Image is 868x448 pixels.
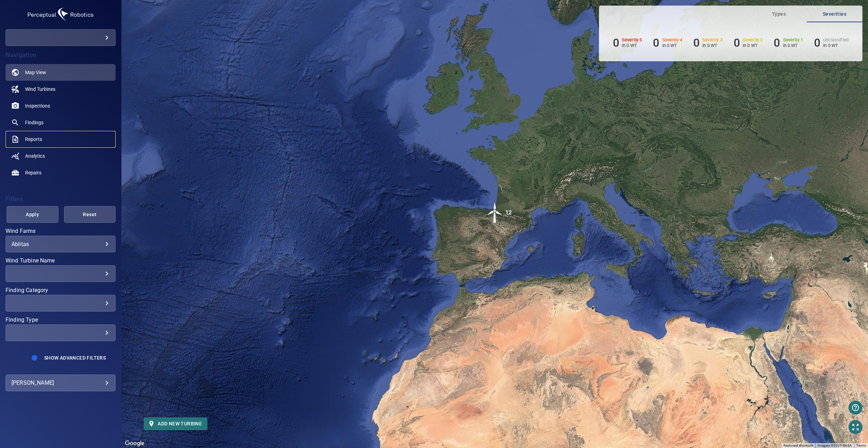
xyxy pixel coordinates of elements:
p: in 0 WT [702,43,723,48]
h6: 0 [774,36,780,49]
label: Finding Category [6,288,116,293]
a: repairs noActive [6,164,116,181]
p: in 0 WT [823,43,849,48]
h6: 0 [613,36,619,49]
h4: Filters [6,196,116,203]
a: reports noActive [6,131,116,148]
h4: Navigation [6,52,116,58]
p: in 0 WT [622,43,642,48]
li: Severity 1 [774,36,803,49]
li: Severity 4 [653,36,682,49]
label: Wind Farms [6,228,116,234]
p: in 0 WT [783,43,803,48]
a: analytics noActive [6,148,116,164]
h6: Severity 4 [662,38,682,42]
button: Show Advanced Filters [40,352,110,363]
span: Wind Turbines [25,86,55,93]
img: windFarmIcon.svg [484,202,505,223]
span: Severities [811,10,858,18]
span: Findings [25,119,44,126]
button: Apply [7,206,58,223]
span: Apply [15,210,50,219]
h6: Severity 1 [783,38,803,42]
h6: Severity 2 [743,38,763,42]
a: inspections noActive [6,97,116,114]
h6: Severity 5 [622,38,642,42]
p: in 0 WT [662,43,682,48]
p: in 0 WT [743,43,763,48]
h6: Severity 3 [702,38,723,42]
button: Keyboard shortcuts [783,443,813,448]
span: Show Advanced Filters [44,355,106,361]
h6: 0 [734,36,740,49]
div: galventus [6,29,116,46]
a: windturbines noActive [6,81,116,97]
h6: Unclassified [823,38,849,42]
label: Wind Turbine Name [6,258,116,264]
div: Finding Type [6,324,116,341]
li: Severity 3 [693,36,723,49]
div: 12 [505,202,512,223]
gmp-advanced-marker: 12 [484,202,505,224]
span: Reports [25,136,42,143]
button: Add new turbine [144,417,207,430]
li: Severity 2 [734,36,763,49]
h6: 0 [814,36,820,49]
a: findings noActive [6,114,116,131]
span: Add new turbine [149,419,202,428]
div: Ablitas [11,241,110,247]
span: Map View [25,69,46,76]
span: Inspections [25,102,50,109]
span: Analytics [25,152,45,159]
span: Types [755,10,803,18]
span: Repairs [25,169,41,176]
a: map active [6,64,116,81]
img: Google [123,439,146,448]
span: Imagery ©2025 NASA [818,443,852,447]
li: Severity Unclassified [814,36,849,49]
label: Finding Type [6,317,116,323]
h6: 0 [653,36,659,49]
button: Reset [64,206,116,223]
div: [PERSON_NAME] [11,377,110,388]
div: Wind Turbine Name [6,265,116,282]
a: Open this area in Google Maps (opens a new window) [123,439,146,448]
img: galventus-logo [26,6,95,24]
div: Finding Category [6,295,116,312]
li: Severity 5 [613,36,642,49]
a: Terms [856,443,866,447]
span: Reset [73,210,107,219]
div: Wind Farms [6,236,116,252]
h6: 0 [693,36,700,49]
